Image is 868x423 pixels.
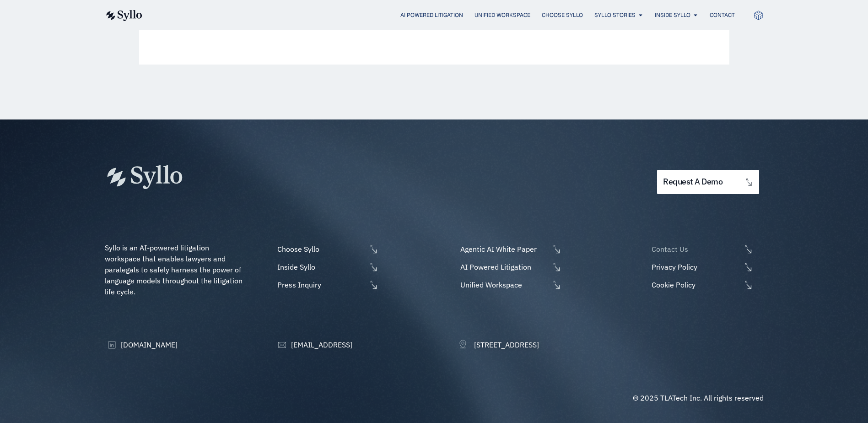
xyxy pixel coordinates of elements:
[649,279,741,290] span: Cookie Policy
[472,339,539,350] span: [STREET_ADDRESS]
[458,339,539,350] a: [STREET_ADDRESS]
[657,170,759,194] a: request a demo
[458,261,550,272] span: AI Powered Litigation
[275,244,378,255] a: Choose Syllo
[458,261,561,272] a: AI Powered Litigation
[105,339,178,350] a: [DOMAIN_NAME]
[649,244,763,255] a: Contact Us
[649,279,763,290] a: Cookie Policy
[400,11,463,19] a: AI Powered Litigation
[594,11,636,19] a: Syllo Stories
[649,261,741,272] span: Privacy Policy
[458,244,561,255] a: Agentic AI White Paper
[275,279,367,290] span: Press Inquiry
[710,11,735,19] a: Contact
[474,11,530,19] a: Unified Workspace
[458,279,550,290] span: Unified Workspace
[161,11,735,20] div: Menu Toggle
[458,244,550,255] span: Agentic AI White Paper
[275,279,378,290] a: Press Inquiry
[289,339,352,350] span: [EMAIL_ADDRESS]
[105,243,244,296] span: Syllo is an AI-powered litigation workspace that enables lawyers and paralegals to safely harness...
[649,244,741,255] span: Contact Us
[119,339,178,350] span: [DOMAIN_NAME]
[275,261,378,272] a: Inside Syllo
[275,244,367,255] span: Choose Syllo
[275,261,367,272] span: Inside Syllo
[161,11,735,20] nav: Menu
[105,10,142,21] img: syllo
[655,11,690,19] a: Inside Syllo
[458,279,561,290] a: Unified Workspace
[663,178,722,186] span: request a demo
[633,393,764,402] span: © 2025 TLATech Inc. All rights reserved
[649,261,763,272] a: Privacy Policy
[542,11,583,19] a: Choose Syllo
[275,339,352,350] a: [EMAIL_ADDRESS]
